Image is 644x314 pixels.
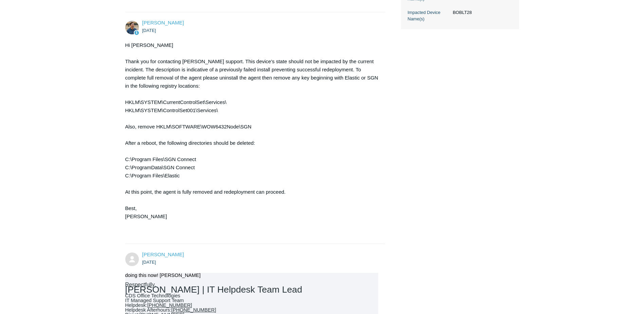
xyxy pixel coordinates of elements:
[142,251,184,257] span: Noah Ramsey
[125,302,192,308] span: Helpdesk:
[408,9,449,22] dt: Impacted Device Name(s)
[125,307,216,313] span: Helpdesk Afterhours:
[147,302,192,308] tcxspan: Call 217-528-8936 via 3CX
[125,293,180,298] span: CDS Office Technologies
[125,273,379,278] div: doing this now! [PERSON_NAME]
[125,282,379,287] p: Respectfully,
[125,41,379,237] div: Hi [PERSON_NAME] Thank you for contacting [PERSON_NAME] support. This device's state should not b...
[142,28,156,33] time: 05/14/2025, 11:39
[142,20,184,25] span: Spencer Grissom
[125,298,184,303] span: IT Managed Support Team
[142,251,184,257] a: [PERSON_NAME]
[142,20,184,25] a: [PERSON_NAME]
[142,260,156,265] time: 05/14/2025, 11:43
[171,307,216,313] tcxspan: Call 855-215-7663 via 3CX
[449,9,512,16] dd: BOBLT28
[125,284,302,295] span: [PERSON_NAME] | IT Helpdesk Team Lead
